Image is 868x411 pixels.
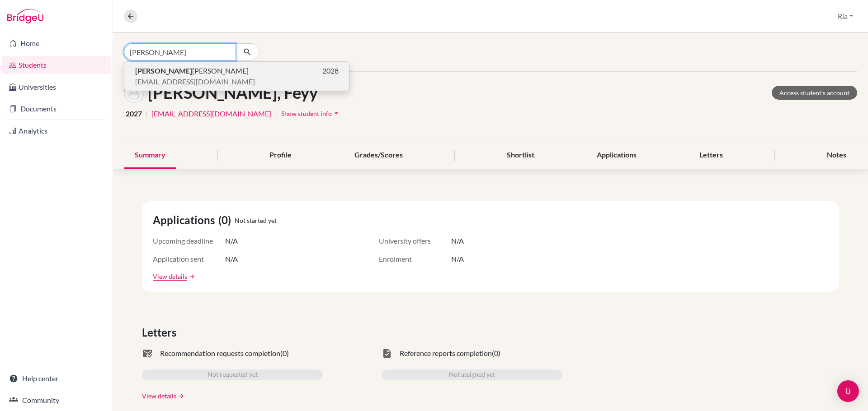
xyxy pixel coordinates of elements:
a: Access student's account [772,86,857,100]
a: arrow_forward [187,273,195,280]
span: Enrolment [379,254,451,264]
div: Summary [124,142,176,169]
div: Profile [259,142,302,169]
span: (0) [218,212,235,228]
span: task [382,348,392,359]
span: | [275,108,277,119]
span: (0) [492,348,500,359]
span: Upcoming deadline [153,236,225,246]
div: Letters [689,142,734,169]
span: mark_email_read [142,348,153,359]
a: arrow_forward [176,393,184,399]
span: Not started yet [235,216,277,225]
span: Not requested yet [208,369,258,380]
span: Recommendation requests completion [160,348,280,359]
div: Open Intercom Messenger [837,380,859,402]
span: [EMAIL_ADDRESS][DOMAIN_NAME] [135,76,255,87]
button: [PERSON_NAME][PERSON_NAME]2028[EMAIL_ADDRESS][DOMAIN_NAME] [124,62,349,91]
b: [PERSON_NAME] [135,66,192,75]
a: [EMAIL_ADDRESS][DOMAIN_NAME] [151,108,271,119]
span: N/A [451,254,464,264]
a: Analytics [2,122,111,140]
a: View details [142,391,176,401]
span: 2027 [126,108,142,119]
a: Universities [2,78,111,96]
span: [PERSON_NAME] [135,65,249,76]
span: N/A [225,254,238,264]
a: Help center [2,369,111,388]
span: (0) [280,348,289,359]
span: | [146,108,148,119]
span: Applications [153,212,218,228]
a: Community [2,391,111,409]
div: Shortlist [496,142,545,169]
span: N/A [225,236,238,246]
span: 2028 [322,65,339,76]
span: N/A [451,236,464,246]
a: View details [153,272,187,281]
div: Notes [816,142,857,169]
a: Documents [2,100,111,118]
span: Show student info [281,110,332,117]
span: Letters [142,324,180,341]
a: Students [2,56,111,74]
div: Grades/Scores [344,142,414,169]
div: Applications [586,142,647,169]
i: arrow_drop_down [332,109,341,118]
img: Feyy Avilla Yolwans's avatar [124,83,144,103]
button: Show student infoarrow_drop_down [281,106,341,120]
button: Ria [834,8,857,25]
input: Find student by name... [124,43,236,60]
h1: [PERSON_NAME], Feyy [148,83,318,102]
a: Home [2,34,111,52]
span: University offers [379,236,451,246]
img: Bridge-U [7,9,43,23]
span: Application sent [153,254,225,264]
span: Not assigned yet [449,369,495,380]
span: Reference reports completion [400,348,492,359]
